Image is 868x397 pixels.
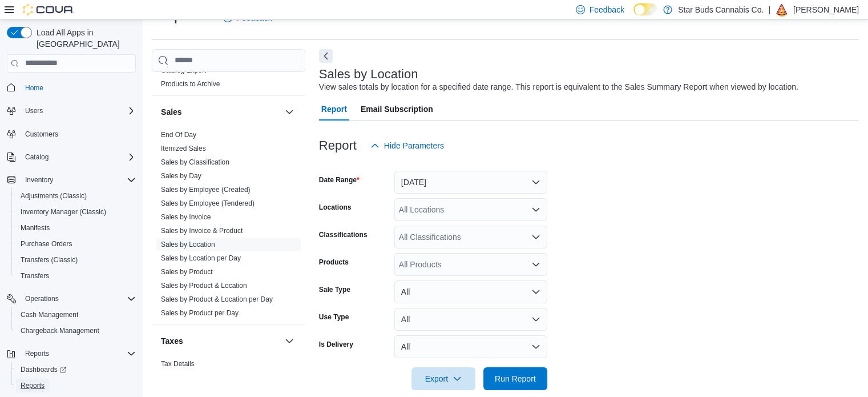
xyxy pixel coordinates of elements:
input: Dark Mode [633,3,657,15]
span: Itemized Sales [161,144,206,153]
button: Open list of options [531,232,540,242]
span: Inventory Manager (Classic) [16,205,136,219]
a: Transfers [16,269,54,283]
a: Cash Management [16,308,83,322]
span: Inventory Manager (Classic) [21,207,106,216]
button: Users [2,103,140,119]
span: Products to Archive [161,79,220,89]
span: Sales by Invoice [161,212,211,222]
a: Sales by Product & Location [161,282,247,290]
span: Sales by Product [161,267,213,276]
a: Chargeback Management [16,324,104,338]
button: Inventory [2,172,140,188]
button: Inventory [21,173,58,187]
label: Classifications [319,230,368,239]
span: Adjustments (Classic) [21,191,87,200]
a: Sales by Employee (Tendered) [161,199,255,207]
a: Manifests [16,221,54,235]
span: Customers [25,130,58,139]
a: Sales by Invoice & Product [161,227,243,235]
button: Run Report [483,367,547,390]
a: Inventory Manager (Classic) [16,205,111,219]
span: Chargeback Management [21,326,99,335]
button: Sales [282,105,296,119]
span: Email Subscription [361,98,433,121]
h3: Report [319,139,357,153]
button: Taxes [161,335,280,347]
button: Customers [2,126,140,142]
button: Manifests [11,220,140,236]
img: Cova [23,4,74,15]
button: [DATE] [394,171,547,194]
button: Taxes [282,334,296,348]
button: All [394,308,547,331]
button: Reports [2,346,140,362]
label: Date Range [319,175,360,185]
span: Adjustments (Classic) [16,189,136,203]
span: Operations [25,294,59,303]
span: Customers [21,127,136,141]
span: Sales by Day [161,171,201,181]
button: All [394,335,547,358]
label: Locations [319,203,352,212]
span: Load All Apps in [GEOGRAPHIC_DATA] [32,27,136,50]
h3: Taxes [161,335,183,347]
button: Home [2,79,140,96]
span: Tax Details [161,359,195,368]
span: Sales by Employee (Tendered) [161,199,255,208]
a: Reports [16,379,49,392]
button: All [394,280,547,303]
span: Transfers [21,271,49,280]
span: Chargeback Management [16,324,136,338]
span: Home [25,83,43,93]
h3: Sales by Location [319,67,418,81]
span: Reports [21,347,136,360]
button: Operations [2,291,140,307]
span: Catalog [21,150,136,164]
a: Home [21,81,48,95]
button: Reports [21,347,54,360]
a: Transfers (Classic) [16,253,82,267]
span: Transfers [16,269,136,283]
a: Adjustments (Classic) [16,189,91,203]
span: Transfers (Classic) [21,255,78,264]
p: Star Buds Cannabis Co. [678,3,764,17]
span: Transfers (Classic) [16,253,136,267]
span: Reports [21,381,45,390]
a: Itemized Sales [161,145,206,153]
a: Dashboards [16,363,71,376]
span: Home [21,81,136,95]
div: Sales [152,128,305,324]
span: Sales by Invoice & Product [161,226,243,235]
p: | [768,3,770,17]
label: Products [319,258,349,267]
span: Inventory [21,173,136,187]
span: Hide Parameters [384,140,444,151]
a: Customers [21,127,63,141]
span: Cash Management [21,310,78,319]
a: Sales by Location per Day [161,254,241,262]
span: Export [418,367,469,390]
label: Use Type [319,312,349,322]
span: Operations [21,292,136,306]
button: Transfers (Classic) [11,252,140,268]
button: Purchase Orders [11,236,140,252]
div: Products [152,63,305,95]
a: Sales by Product & Location per Day [161,295,273,303]
a: Sales by Product per Day [161,309,239,317]
span: Dark Mode [633,15,634,16]
span: Purchase Orders [21,239,72,248]
span: Reports [25,349,49,358]
a: Sales by Invoice [161,213,211,221]
div: Harrison Lewis [775,3,789,17]
div: Taxes [152,357,305,389]
button: Catalog [2,149,140,165]
button: Sales [161,106,280,118]
button: Open list of options [531,260,540,269]
span: Inventory [25,175,53,185]
a: End Of Day [161,131,196,139]
span: Sales by Classification [161,158,229,167]
button: Chargeback Management [11,323,140,339]
button: Catalog [21,150,53,164]
a: Sales by Location [161,240,215,248]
